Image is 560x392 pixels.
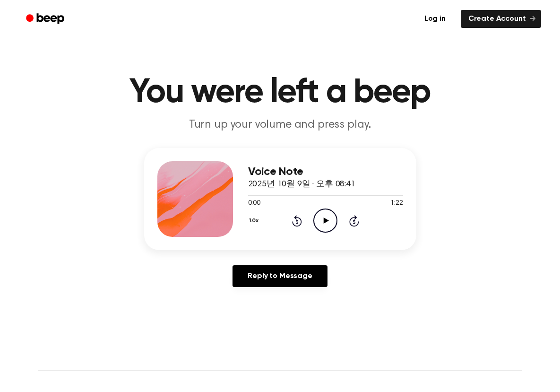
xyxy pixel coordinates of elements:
[248,180,355,189] span: 2025년 10월 9일 · 오후 08:41
[248,166,403,178] h3: Voice Note
[38,76,522,110] h1: You were left a beep
[99,117,462,133] p: Turn up your volume and press play.
[19,10,73,28] a: Beep
[390,199,403,209] span: 1:22
[415,8,455,30] a: Log in
[461,10,541,28] a: Create Account
[248,199,260,209] span: 0:00
[248,213,262,229] button: 1.0x
[233,265,327,287] a: Reply to Message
